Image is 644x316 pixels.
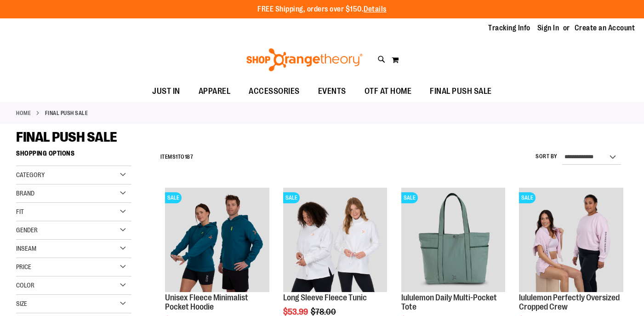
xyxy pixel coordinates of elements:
a: Long Sleeve Fleece Tunic [283,293,367,302]
h2: Items to [160,150,194,164]
a: OTF AT HOME [355,81,421,102]
span: FINAL PUSH SALE [16,129,117,145]
img: Unisex Fleece Minimalist Pocket Hoodie [165,188,269,292]
a: lululemon Daily Multi-Pocket Tote [401,293,497,311]
img: lululemon Daily Multi-Pocket Tote [401,188,506,292]
a: Details [364,5,387,13]
a: ACCESSORIES [239,81,309,102]
span: SALE [283,192,300,203]
a: lululemon Perfectly Oversized Cropped CrewSALE [519,188,623,293]
img: Shop Orangetheory [245,48,364,71]
span: Size [16,300,27,307]
span: Fit [16,208,24,215]
span: Gender [16,226,38,234]
a: lululemon Daily Multi-Pocket ToteSALE [401,188,506,293]
span: SALE [165,192,182,203]
span: 1 [176,154,178,160]
a: FINAL PUSH SALE [421,81,501,102]
a: Sign In [537,23,559,33]
strong: FINAL PUSH SALE [45,109,88,117]
label: Sort By [536,153,558,161]
a: Unisex Fleece Minimalist Pocket HoodieSALE [165,188,269,293]
span: EVENTS [318,81,346,102]
span: JUST IN [152,81,180,102]
a: Home [16,109,31,117]
a: JUST IN [143,81,189,102]
a: Product image for Fleece Long SleeveSALE [283,188,388,293]
img: Product image for Fleece Long Sleeve [283,188,388,292]
span: SALE [519,192,536,203]
span: SALE [401,192,418,203]
span: Category [16,171,45,178]
span: APPAREL [199,81,231,102]
strong: Shopping Options [16,145,131,166]
span: Inseam [16,245,36,252]
span: Color [16,282,34,289]
span: 187 [185,154,194,160]
span: FINAL PUSH SALE [430,81,492,102]
a: Tracking Info [488,23,530,33]
span: Brand [16,190,34,197]
a: EVENTS [309,81,355,102]
p: FREE Shipping, orders over $150. [257,4,387,15]
a: Unisex Fleece Minimalist Pocket Hoodie [165,293,248,311]
span: OTF AT HOME [365,81,412,102]
span: ACCESSORIES [249,81,300,102]
a: APPAREL [189,81,240,102]
a: Create an Account [575,23,635,33]
img: lululemon Perfectly Oversized Cropped Crew [519,188,623,292]
span: Price [16,263,31,270]
a: lululemon Perfectly Oversized Cropped Crew [519,293,620,311]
